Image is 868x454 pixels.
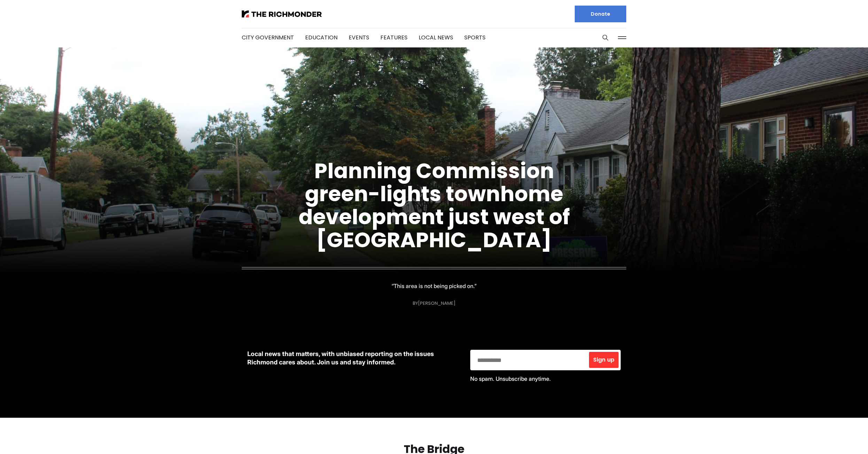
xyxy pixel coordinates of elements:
a: [PERSON_NAME] [418,300,456,307]
button: Search this site [600,32,611,43]
img: The Richmonder [242,10,322,17]
a: Local News [419,33,453,41]
a: City Government [242,33,294,41]
a: Events [349,33,369,41]
span: Sign up [593,357,614,363]
p: “This area is not being picked on.” [392,281,476,291]
p: Local news that matters, with unbiased reporting on the issues Richmond cares about. Join us and ... [247,350,459,366]
a: Features [380,33,408,41]
a: Education [305,33,338,41]
div: By [413,301,456,306]
button: Sign up [589,352,619,368]
a: Sports [464,33,486,41]
span: No spam. Unsubscribe anytime. [470,375,551,382]
a: Planning Commission green-lights townhome development just west of [GEOGRAPHIC_DATA] [299,156,570,255]
a: Donate [575,6,626,22]
iframe: portal-trigger [809,420,868,454]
